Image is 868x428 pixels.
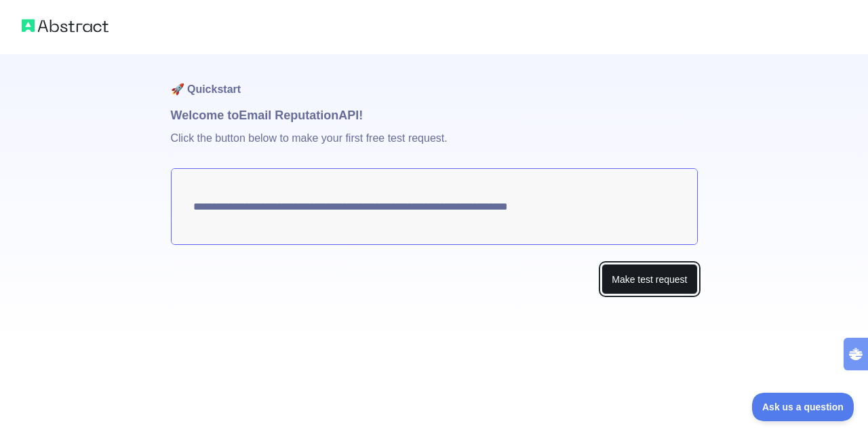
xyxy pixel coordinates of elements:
[752,393,854,421] iframe: Toggle Customer Support
[171,125,698,168] p: Click the button below to make your first free test request.
[22,16,108,35] img: Abstract logo
[171,54,698,106] h1: 🚀 Quickstart
[601,264,697,294] button: Make test request
[171,106,698,125] h1: Welcome to Email Reputation API!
